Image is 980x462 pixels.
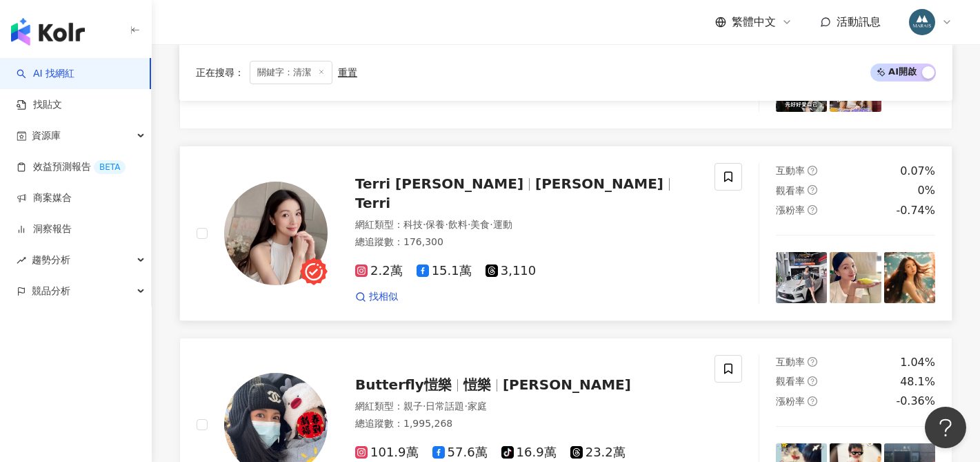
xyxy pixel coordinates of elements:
span: 競品分析 [32,276,70,307]
span: 親子 [403,401,423,412]
span: · [464,401,467,412]
iframe: Help Scout Beacon - Open [925,407,966,448]
span: rise [17,256,26,265]
a: 洞察報告 [17,222,72,236]
span: 活動訊息 [837,15,881,28]
div: -0.36% [896,394,935,409]
span: 關鍵字：清潔 [250,61,332,84]
span: 互動率 [776,356,805,367]
span: Terri [PERSON_NAME] [355,175,523,192]
span: 日常話題 [426,401,464,412]
span: question-circle [808,205,817,215]
span: 愷樂 [463,376,491,393]
div: 總追蹤數 ： 1,995,268 [355,417,698,431]
span: 互動率 [776,165,805,176]
span: 正在搜尋 ： [196,67,244,78]
span: 23.2萬 [570,445,626,460]
div: 0.07% [900,164,935,179]
span: 資源庫 [32,120,61,151]
span: 漲粉率 [776,396,805,407]
img: post-image [830,252,881,303]
span: · [445,219,448,230]
span: 57.6萬 [432,445,488,460]
a: 找貼文 [17,98,62,112]
div: 0% [918,183,935,198]
span: 漲粉率 [776,204,805,215]
span: Butterfly愷樂 [355,376,452,393]
a: 效益預測報告BETA [17,160,126,174]
div: -0.74% [896,203,935,218]
span: 觀看率 [776,185,805,196]
a: KOL AvatarTerri [PERSON_NAME][PERSON_NAME]Terri網紅類型：科技·保養·飲料·美食·運動總追蹤數：176,3002.2萬15.1萬3,110找相似互動... [179,146,952,320]
img: post-image [776,252,827,303]
span: question-circle [808,166,817,175]
div: 48.1% [900,374,935,389]
span: 趨勢分析 [32,244,70,276]
span: 3,110 [486,264,537,278]
img: post-image [884,252,935,303]
span: 15.1萬 [417,264,472,278]
div: 1.04% [900,355,935,370]
div: 重置 [338,67,357,78]
span: question-circle [808,357,817,367]
span: 保養 [426,219,445,230]
span: 16.9萬 [501,445,557,460]
img: KOL Avatar [224,182,328,285]
div: 網紅類型 ： [355,400,698,414]
div: 總追蹤數 ： 176,300 [355,235,698,249]
span: 找相似 [369,290,398,304]
span: 2.2萬 [355,264,403,278]
span: [PERSON_NAME] [535,175,663,192]
a: 找相似 [355,290,398,304]
span: question-circle [808,185,817,195]
span: · [423,401,426,412]
span: 觀看率 [776,376,805,387]
a: 商案媒合 [17,191,72,205]
span: 家庭 [468,401,487,412]
div: 網紅類型 ： [355,218,698,232]
a: searchAI 找網紅 [17,67,74,81]
span: [PERSON_NAME] [503,376,631,393]
img: 358735463_652854033541749_1509380869568117342_n.jpg [909,9,935,35]
span: 美食 [470,219,490,230]
span: 101.9萬 [355,445,419,460]
span: question-circle [808,396,817,406]
span: · [423,219,426,230]
span: · [490,219,492,230]
span: 飲料 [448,219,468,230]
span: 運動 [493,219,512,230]
span: · [468,219,470,230]
span: 繁體中文 [732,15,776,30]
span: 科技 [403,219,423,230]
span: question-circle [808,376,817,386]
img: logo [11,18,85,46]
span: Terri [355,195,390,211]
